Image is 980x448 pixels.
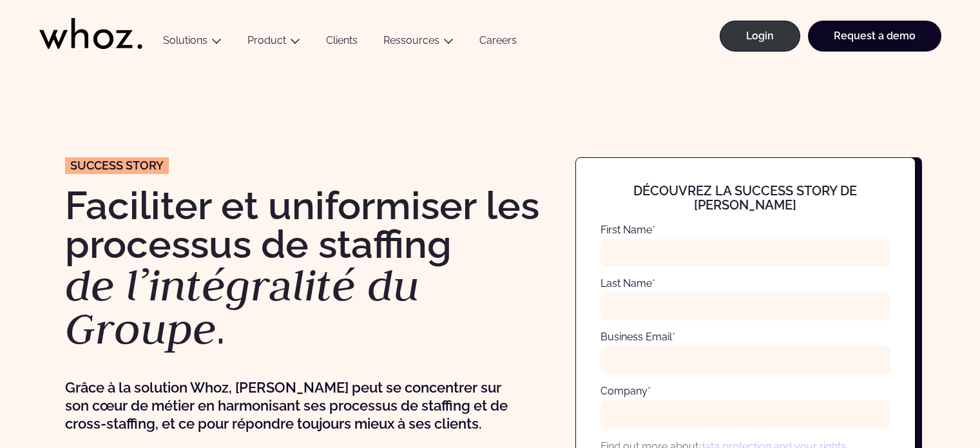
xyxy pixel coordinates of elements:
button: Solutions [150,34,235,52]
a: Careers [466,34,530,52]
h1: Faciliter et uniformiser les processus de staffing . [65,186,562,351]
em: de l’intégralité du Groupe [65,257,419,357]
a: Clients [313,34,370,52]
a: Request a demo [808,21,941,52]
button: Product [235,34,313,52]
button: Ressources [370,34,466,52]
iframe: Chatbot [895,363,962,430]
label: Business Email [600,331,675,343]
a: Product [247,34,286,46]
span: Success story [70,160,164,171]
a: Login [720,21,800,52]
label: First Name [600,224,655,236]
a: Ressources [383,34,439,46]
h2: Découvrez LA SUCCESS STORY DE [PERSON_NAME] [600,184,890,212]
label: Last Name [600,277,655,289]
label: Company [600,385,651,397]
p: Grâce à la solution Whoz, [PERSON_NAME] peut se concentrer sur son cœur de métier en harmonisant ... [65,378,513,433]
